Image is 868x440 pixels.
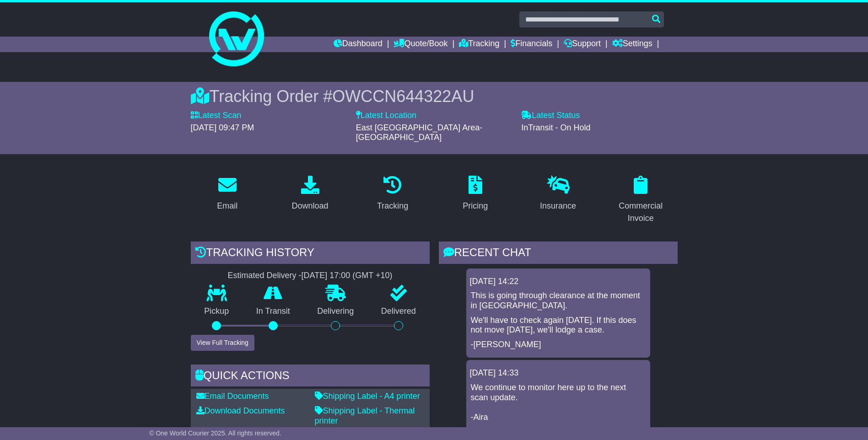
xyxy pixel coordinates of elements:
p: In Transit [243,306,304,317]
span: © One World Courier 2025. All rights reserved. [149,429,281,437]
label: Latest Status [521,111,580,121]
label: Latest Scan [191,111,242,121]
div: [DATE] 14:33 [470,368,647,378]
div: Email [217,200,237,212]
a: Financials [511,37,552,52]
a: Email [211,172,243,215]
div: Download [291,200,328,212]
a: Quote/Book [394,37,447,52]
a: Tracking [371,172,414,215]
p: Delivered [367,306,430,317]
div: Tracking history [191,241,430,266]
div: Pricing [463,200,488,212]
div: Insurance [540,200,576,212]
p: This is going through clearance at the moment in [GEOGRAPHIC_DATA]. [471,291,646,311]
div: [DATE] 14:22 [470,277,647,287]
a: Shipping Label - Thermal printer [315,406,415,425]
span: OWCCN644322AU [332,87,474,106]
p: We continue to monitor here up to the next scan update. -Aira [471,383,646,422]
label: Latest Location [356,111,416,121]
div: Estimated Delivery - [191,271,430,281]
div: Tracking Order # [191,86,678,106]
div: Quick Actions [191,365,430,389]
div: Commercial Invoice [610,200,672,225]
p: Pickup [191,306,243,317]
span: East [GEOGRAPHIC_DATA] Area-[GEOGRAPHIC_DATA] [356,123,482,142]
button: View Full Tracking [191,335,254,351]
a: Support [564,37,601,52]
a: Shipping Label - A4 printer [315,392,420,401]
a: Insurance [534,172,582,215]
a: Commercial Invoice [604,172,678,228]
p: Delivering [304,306,368,317]
a: Tracking [459,37,499,52]
p: -[PERSON_NAME] [471,340,646,350]
p: We'll have to check again [DATE]. If this does not move [DATE], we'll lodge a case. [471,316,646,335]
a: Dashboard [334,37,383,52]
div: [DATE] 17:00 (GMT +10) [302,271,393,281]
span: [DATE] 09:47 PM [191,123,254,132]
div: Tracking [377,200,408,212]
a: Email Documents [196,392,269,401]
a: Download Documents [196,406,285,415]
a: Pricing [457,172,494,215]
a: Settings [612,37,652,52]
a: Download [286,172,334,215]
span: InTransit - On Hold [521,123,590,132]
div: RECENT CHAT [439,241,678,266]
